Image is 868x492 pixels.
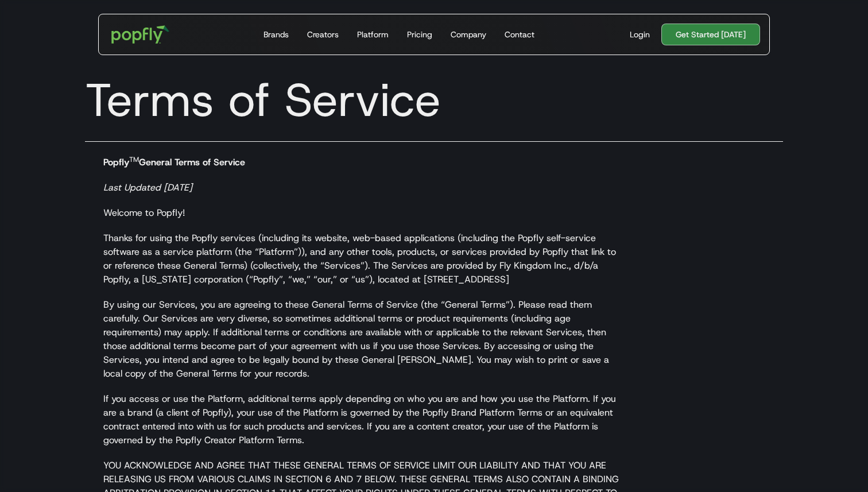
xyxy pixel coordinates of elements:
p: If you access or use the Platform, additional terms apply depending on who you are and how you us... [103,392,627,447]
div: Brands [263,29,289,40]
em: Last Updated [DATE] [103,181,192,193]
p: Welcome to Popfly! [103,206,627,220]
a: Pricing [402,14,437,55]
div: Contact [505,29,534,40]
sup: TM [129,155,139,164]
a: Platform [352,14,393,55]
a: Contact [500,14,539,55]
h1: Terms of Service [76,72,792,127]
strong: Popfly [103,156,129,168]
a: home [103,17,177,52]
a: Get Started [DATE] [661,24,760,45]
div: Pricing [407,29,432,40]
p: Thanks for using the Popfly services (including its website, web-based applications (including th... [103,231,627,286]
a: Brands [259,14,293,55]
a: Creators [303,14,343,55]
a: Login [625,29,654,40]
div: Company [451,29,486,40]
div: Platform [357,29,389,40]
strong: General Terms of Service [139,156,245,168]
a: Company [446,14,491,55]
p: By using our Services, you are agreeing to these General Terms of Service (the “General Terms”). ... [103,298,627,381]
div: Login [630,29,650,40]
div: Creators [307,29,339,40]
